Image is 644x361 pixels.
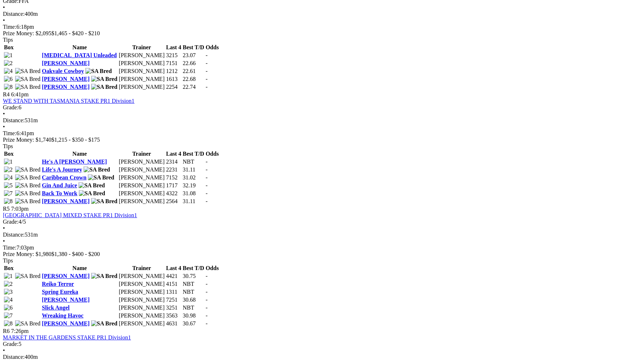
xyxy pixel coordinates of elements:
a: [PERSON_NAME] [42,273,89,279]
span: Time: [3,130,17,136]
td: [PERSON_NAME] [118,288,165,296]
td: 30.75 [182,273,205,280]
span: Distance: [3,117,24,123]
th: Best T/D [182,265,205,272]
td: 2254 [166,83,182,91]
th: Trainer [118,44,165,51]
span: - [206,289,207,295]
img: SA Bred [85,68,112,74]
td: [PERSON_NAME] [118,68,165,75]
th: Name [41,265,118,272]
div: Prize Money: $1,740 [3,137,641,143]
span: - [206,68,207,74]
td: [PERSON_NAME] [118,304,165,311]
td: 4421 [166,273,182,280]
th: Best T/D [182,44,205,51]
th: Last 4 [166,265,182,272]
span: Grade: [3,219,19,225]
td: NBT [182,158,205,165]
span: Tips [3,37,13,43]
td: 22.68 [182,76,205,83]
th: Trainer [118,265,165,272]
a: Oakvale Cowboy [42,68,84,74]
img: 3 [4,289,13,295]
td: [PERSON_NAME] [118,166,165,173]
span: - [206,84,207,90]
td: 7251 [166,296,182,303]
td: 32.19 [182,182,205,189]
span: Grade: [3,104,19,110]
td: 22.66 [182,60,205,67]
span: - [206,174,207,180]
td: [PERSON_NAME] [118,174,165,181]
img: 1 [4,52,13,59]
img: 8 [4,84,13,90]
img: SA Bred [15,198,41,205]
a: [PERSON_NAME] [42,320,89,326]
span: • [3,238,5,244]
img: 7 [4,312,13,319]
div: 531m [3,232,641,238]
span: 7:26pm [11,328,29,334]
span: - [206,159,207,165]
th: Odds [205,265,219,272]
span: - [206,166,207,173]
span: - [206,312,207,319]
span: • [3,4,5,10]
td: [PERSON_NAME] [118,76,165,83]
span: - [206,182,207,188]
div: 7:03pm [3,245,641,251]
span: • [3,225,5,231]
img: SA Bred [15,76,41,82]
td: [PERSON_NAME] [118,198,165,205]
span: - [206,273,207,279]
img: SA Bred [91,198,117,205]
img: SA Bred [15,273,41,279]
img: 8 [4,198,13,205]
img: SA Bred [15,182,41,189]
td: 30.98 [182,312,205,319]
span: - [206,52,207,58]
td: [PERSON_NAME] [118,190,165,197]
div: 5 [3,341,641,347]
span: - [206,198,207,204]
td: 3215 [166,52,182,59]
td: 1613 [166,76,182,83]
a: MARKET IN THE GARDENS STAKE PR1 Division1 [3,334,131,341]
span: Box [4,151,14,157]
td: 1717 [166,182,182,189]
span: - [206,320,207,326]
td: 2314 [166,158,182,165]
span: - [206,281,207,287]
td: 22.74 [182,83,205,91]
div: 6:18pm [3,24,641,30]
th: Best T/D [182,150,205,157]
img: SA Bred [91,76,117,82]
img: 4 [4,68,13,74]
a: [GEOGRAPHIC_DATA] MIXED STAKE PR1 Division1 [3,212,137,218]
img: SA Bred [88,174,114,181]
span: $1,215 - $350 - $175 [52,137,100,143]
a: Spring Eureka [42,289,78,295]
span: 7:03pm [11,206,29,212]
img: SA Bred [15,84,41,90]
span: • [3,124,5,130]
td: 4151 [166,280,182,288]
img: 1 [4,273,13,279]
img: 7 [4,190,13,197]
img: 6 [4,76,13,82]
th: Odds [205,150,219,157]
span: - [206,297,207,303]
td: [PERSON_NAME] [118,273,165,280]
td: [PERSON_NAME] [118,280,165,288]
img: SA Bred [79,182,105,189]
span: - [206,76,207,82]
span: Time: [3,245,17,251]
img: SA Bred [15,320,41,327]
td: 4631 [166,320,182,327]
td: 2231 [166,166,182,173]
th: Last 4 [166,150,182,157]
td: NBT [182,280,205,288]
span: Grade: [3,341,19,347]
span: R5 [3,206,10,212]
